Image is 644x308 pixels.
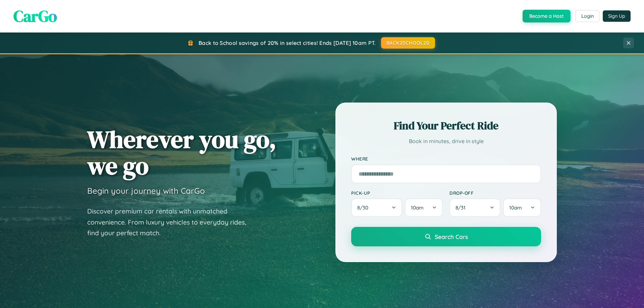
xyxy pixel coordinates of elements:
span: 10am [509,204,522,211]
h3: Begin your journey with CarGo [87,186,205,196]
span: 8 / 30 [357,204,372,211]
h2: Find Your Perfect Ride [351,118,541,133]
span: Search Cars [435,233,468,240]
button: 8/31 [449,198,500,217]
button: BACK2SCHOOL20 [381,37,435,49]
button: Login [576,10,599,22]
p: Book in minutes, drive in style [351,136,541,146]
button: Become a Host [523,10,571,22]
label: Where [351,156,541,162]
button: 10am [503,198,541,217]
button: 8/30 [351,198,402,217]
button: 10am [405,198,443,217]
button: Search Cars [351,227,541,246]
span: Back to School savings of 20% in select cities! Ends [DATE] 10am PT. [199,40,376,46]
h1: Wherever you go, we go [87,126,276,179]
span: CarGo [13,5,57,27]
label: Drop-off [449,190,541,196]
span: 8 / 31 [455,204,469,211]
span: 10am [411,204,424,211]
p: Discover premium car rentals with unmatched convenience. From luxury vehicles to everyday rides, ... [87,206,255,239]
label: Pick-up [351,190,443,196]
button: Sign Up [603,10,631,22]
